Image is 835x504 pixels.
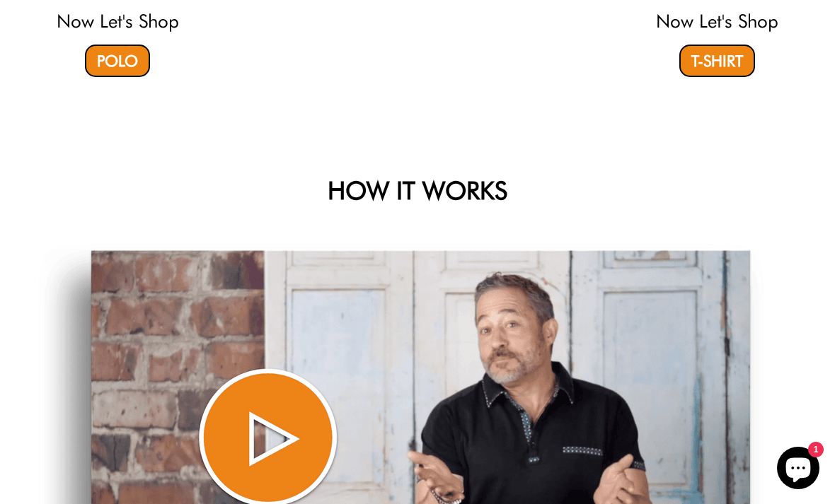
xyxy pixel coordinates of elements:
[656,10,778,32] a: Now Let's Shop
[773,447,824,493] inbox-online-store-chat: Shopify online store chat
[85,45,150,77] a: Polo
[57,10,179,32] a: Now Let's Shop
[39,175,796,205] h2: HOW IT WORKS
[679,45,755,77] a: T-Shirt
